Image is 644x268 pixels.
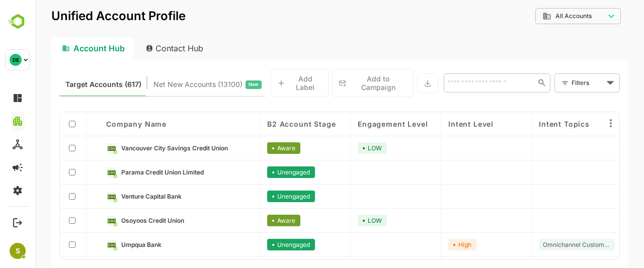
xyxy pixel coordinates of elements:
div: Unengaged [232,191,280,202]
button: Add Label [235,69,293,97]
div: Filters [536,77,569,88]
span: Net New Accounts ( 13100 ) [118,78,207,91]
span: New [213,78,223,91]
span: Company name [71,120,131,128]
span: Vancouver City Savings Credit Union [86,144,193,152]
span: Venture Capital Bank [86,193,146,200]
div: Newly surfaced ICP-fit accounts from Intent, Website, LinkedIn, and other engagement signals. [118,78,226,91]
div: All Accounts [507,12,570,21]
span: Known accounts you’ve identified to target - imported from CRM, Offline upload, or promoted from ... [30,78,106,91]
div: High [413,239,441,250]
span: Engagement Level [323,120,392,128]
span: Intent Level [413,120,458,128]
span: All Accounts [520,13,556,20]
div: LOW [323,215,352,226]
div: S [10,243,26,259]
span: Umpqua Bank [86,241,126,248]
img: BambooboxLogoMark.f1c84d78b4c51b1a7b5f700c9845e183.svg [5,12,31,31]
span: Parama Credit Union Limited [86,168,169,176]
button: Add to Campaign [297,69,378,97]
span: B2 Account Stage [232,120,300,128]
div: LOW [323,142,352,154]
div: Unengaged [232,166,280,178]
div: DE [10,54,22,66]
span: Osoyoos Credit Union [86,217,149,224]
button: Logout [11,216,24,229]
div: Aware [232,142,265,154]
div: Unengaged [232,239,280,250]
span: Omnichannel Customer Service [508,241,576,248]
p: Unified Account Profile [16,10,150,22]
div: Filters [535,72,585,94]
button: Export the selected data as CSV [382,73,403,93]
div: Account Hub [16,37,99,59]
div: Aware [232,215,265,226]
span: Intent Topics [504,120,554,128]
div: All Accounts [500,7,586,26]
div: Contact Hub [103,37,177,59]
